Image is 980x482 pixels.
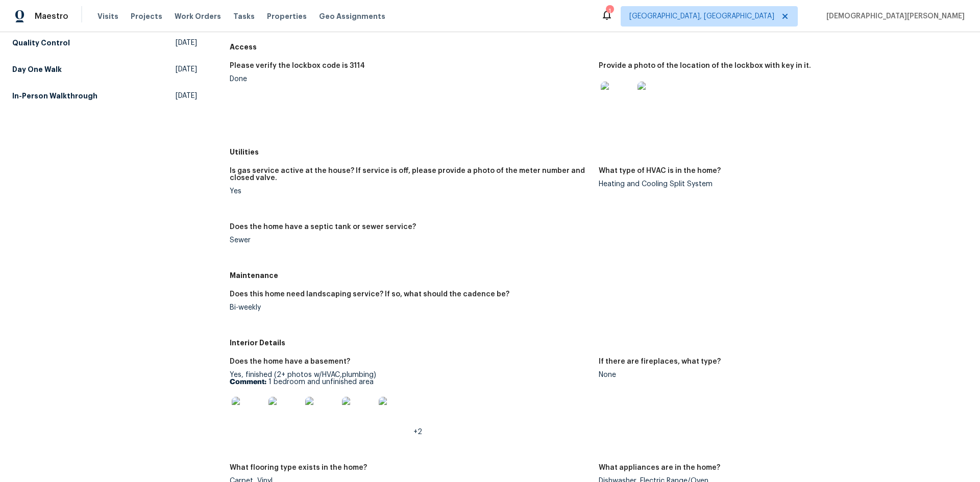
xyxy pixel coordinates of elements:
[131,11,162,21] span: Projects
[606,6,613,16] div: 1
[230,167,591,182] h5: Is gas service active at the house? If service is off, please provide a photo of the meter number...
[230,358,350,365] h5: Does the home have a basement?
[97,11,118,21] span: Visits
[599,62,811,69] h5: Provide a photo of the location of the lockbox with key in it.
[822,11,965,21] span: [DEMOGRAPHIC_DATA][PERSON_NAME]
[12,87,197,105] a: In-Person Walkthrough[DATE]
[12,34,197,52] a: Quality Control[DATE]
[175,11,221,21] span: Work Orders
[176,91,197,101] span: [DATE]
[267,11,307,21] span: Properties
[230,42,968,52] h5: Access
[12,64,62,74] h5: Day One Walk
[599,167,721,174] h5: What type of HVAC is in the home?
[176,38,197,48] span: [DATE]
[599,181,960,188] div: Heating and Cooling Split System
[230,338,968,348] h5: Interior Details
[230,371,591,436] div: Yes, finished (2+ photos w/HVAC,plumbing)
[230,378,591,386] p: 1 bedroom and unfinished area
[599,371,960,378] div: None
[12,91,97,101] h5: In-Person Walkthrough
[230,464,367,471] h5: What flooring type exists in the home?
[230,270,968,281] h5: Maintenance
[176,64,197,74] span: [DATE]
[230,147,968,157] h5: Utilities
[230,75,591,83] div: Done
[413,428,422,436] span: +2
[35,11,68,21] span: Maestro
[230,223,416,231] h5: Does the home have a septic tank or sewer service?
[629,11,774,21] span: [GEOGRAPHIC_DATA], [GEOGRAPHIC_DATA]
[230,304,591,311] div: Bi-weekly
[230,237,591,244] div: Sewer
[230,188,591,195] div: Yes
[319,11,385,21] span: Geo Assignments
[230,62,365,69] h5: Please verify the lockbox code is 3114
[230,291,509,298] h5: Does this home need landscaping service? If so, what should the cadence be?
[230,378,266,386] b: Comment:
[233,13,255,20] span: Tasks
[12,60,197,79] a: Day One Walk[DATE]
[12,38,70,48] h5: Quality Control
[599,358,721,365] h5: If there are fireplaces, what type?
[599,464,720,471] h5: What appliances are in the home?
